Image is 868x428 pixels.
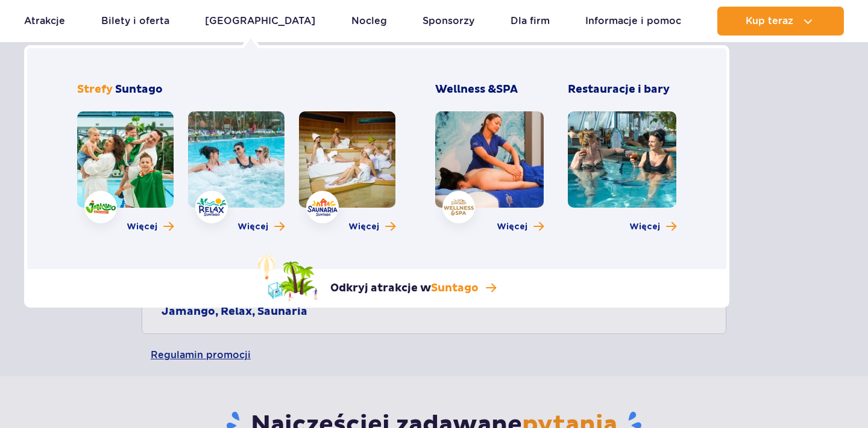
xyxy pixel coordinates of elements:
a: Sponsorzy [423,7,474,36]
span: Więcej [237,221,268,233]
h3: Restauracje i bary [568,82,676,97]
a: Atrakcje [24,7,65,36]
a: Więcej o strefie Saunaria [348,221,395,233]
span: Wellness & [435,82,518,96]
a: Odkryj atrakcje wSuntago [258,255,496,302]
a: Informacje i pomoc [585,7,681,36]
span: Suntago [431,281,479,295]
a: Więcej o Restauracje i bary [629,221,676,233]
a: Nocleg [351,7,387,36]
button: Kup teraz [717,7,844,36]
span: Więcej [127,221,157,233]
a: Bilety i oferta [101,7,169,36]
a: [GEOGRAPHIC_DATA] [205,7,315,36]
span: Więcej [629,221,660,233]
span: Strefy [77,82,113,96]
p: Odkryj atrakcje w [330,281,479,296]
span: Więcej [348,221,379,233]
span: Kup teraz [746,16,793,26]
a: Więcej o Wellness & SPA [497,221,544,233]
span: SPA [496,82,518,96]
a: Więcej o strefie Relax [237,221,285,233]
a: Dla firm [511,7,550,36]
span: Więcej [497,221,527,233]
span: Suntago [115,82,163,96]
a: Więcej o strefie Jamango [127,221,174,233]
